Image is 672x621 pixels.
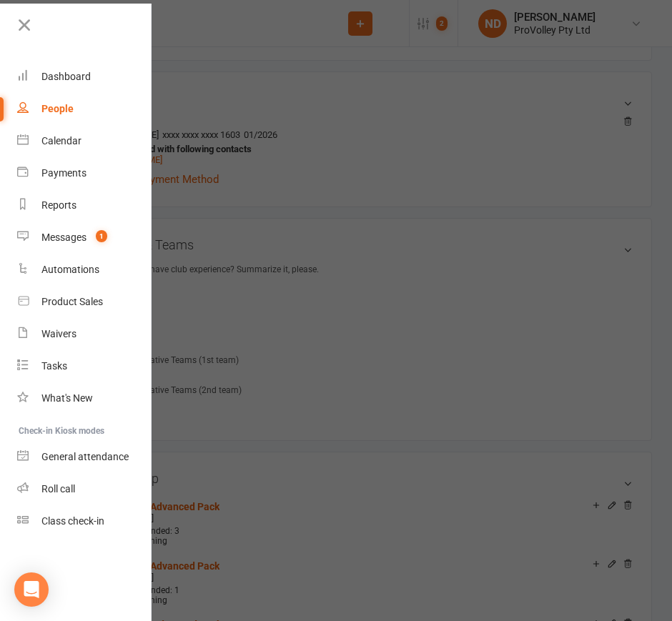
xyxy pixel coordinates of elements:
a: Roll call [17,473,152,505]
a: Product Sales [17,286,152,318]
div: Waivers [41,328,76,339]
div: Class check-in [41,515,104,527]
a: Automations [17,254,152,286]
a: Payments [17,157,152,189]
div: Payments [41,167,87,179]
a: General attendance kiosk mode [17,441,152,473]
a: Reports [17,189,152,222]
a: People [17,93,152,125]
div: People [41,103,74,114]
div: Product Sales [41,296,103,307]
div: Dashboard [41,71,91,82]
a: Waivers [17,318,152,350]
div: Open Intercom Messenger [14,572,49,607]
div: General attendance [41,451,129,462]
span: 1 [96,230,107,242]
a: Dashboard [17,61,152,93]
div: Reports [41,199,76,211]
a: Messages 1 [17,222,152,254]
a: Calendar [17,125,152,157]
div: Calendar [41,135,81,146]
a: What's New [17,382,152,414]
a: Class kiosk mode [17,505,152,537]
div: Messages [41,232,87,243]
div: What's New [41,392,93,404]
div: Tasks [41,360,67,372]
a: Tasks [17,350,152,382]
div: Automations [41,264,99,275]
div: Roll call [41,483,75,495]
